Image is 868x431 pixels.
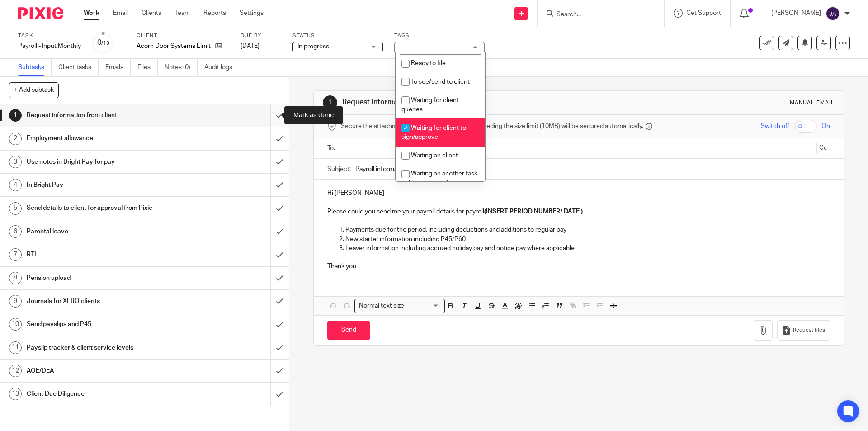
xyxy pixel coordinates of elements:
h1: In Bright Pay [27,178,183,192]
input: Search [556,11,637,19]
div: 11 [9,341,22,354]
button: + Add subtask [9,82,59,98]
label: Subject: [327,165,351,174]
p: Please could you send me your payroll details for payroll [327,207,830,216]
div: 13 [9,388,22,400]
span: Get Support [686,10,721,16]
label: Tags [394,32,485,39]
p: Hi [PERSON_NAME] [327,189,830,198]
div: 12 [9,365,22,377]
img: Pixie [18,7,63,19]
label: To: [327,144,337,153]
h1: AOE/DEA [27,364,183,378]
label: Task [18,32,81,39]
span: On [821,122,830,131]
div: 2 [9,133,22,145]
h1: Send payslips and P45 [27,317,183,331]
h1: Parental leave [27,225,183,238]
span: Waiting for client to sign/approve [401,125,466,141]
a: Team [175,9,190,18]
div: 9 [9,295,22,308]
span: Ready to file [411,60,446,66]
label: Client [137,32,229,39]
div: Search for option [354,299,445,313]
span: Waiting on client [411,152,458,159]
a: Notes (0) [165,59,198,76]
strong: (INSERT PERIOD NUMBER/ DATE ) [484,208,583,215]
h1: Request information from client [342,98,598,107]
a: Emails [105,59,131,76]
div: Manual email [790,99,835,106]
h1: Client Due Diligence [27,387,183,401]
h1: Employment allowance [27,132,183,145]
button: Cc [816,142,830,155]
input: Send [327,321,370,340]
span: Waiting on another task to be completed [401,171,477,186]
input: Search for option [407,301,439,311]
label: Due by [241,32,281,39]
div: 0 [97,38,109,48]
img: svg%3E [826,6,840,21]
div: 5 [9,202,22,215]
h1: Request information from client [27,109,183,122]
small: /13 [101,41,109,46]
div: 6 [9,225,22,238]
a: Audit logs [204,59,239,76]
span: Switch off [761,122,789,131]
span: Waiting for client queries [401,97,459,113]
h1: Use notes in Bright Pay for pay [27,155,183,169]
p: New starter information including P45/P60 [345,235,830,244]
a: Client tasks [58,59,99,76]
div: 4 [9,179,22,191]
h1: Journals for XERO clients [27,294,183,308]
h1: RTI [27,248,183,261]
label: Status [292,32,383,39]
h1: Send details to client for approval from Pixie [27,201,183,215]
span: Secure the attachments in this message. Files exceeding the size limit (10MB) will be secured aut... [341,122,643,131]
div: Payroll - Input Monthly [18,42,81,51]
p: Leaver information including accrued holiday pay and notice pay where applicable [345,244,830,253]
div: 7 [9,248,22,261]
a: Subtasks [18,59,52,76]
span: [DATE] [241,43,259,49]
button: Request files [777,320,830,341]
div: 10 [9,318,22,331]
a: Settings [240,9,264,18]
a: Clients [142,9,161,18]
a: Reports [203,9,226,18]
h1: Pension upload [27,271,183,285]
a: Work [84,9,99,18]
div: 1 [9,109,22,122]
span: In progress [297,43,329,50]
span: Normal text size [357,301,406,311]
p: Thank you [327,262,830,271]
p: [PERSON_NAME] [771,9,821,18]
span: To see/send to client [411,79,470,85]
span: Request files [793,327,825,334]
a: Files [137,59,158,76]
a: Email [113,9,128,18]
h1: Payslip tracker & client service levels [27,341,183,355]
p: Acorn Door Systems Limited [137,42,211,51]
p: Payments due for the period, including deductions and additions to regular pay [345,225,830,234]
div: 3 [9,156,22,168]
div: 8 [9,272,22,284]
div: 1 [323,95,337,110]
